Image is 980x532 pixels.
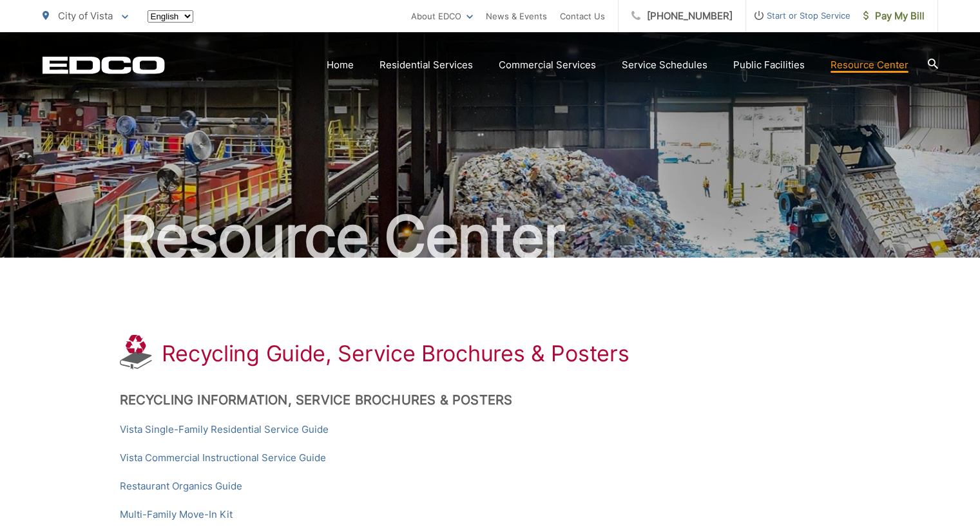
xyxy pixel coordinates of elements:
[120,507,233,522] a: Multi-Family Move-In Kit
[58,10,113,22] span: City of Vista
[622,57,707,73] a: Service Schedules
[486,8,547,24] a: News & Events
[43,56,165,74] a: EDCD logo. Return to the homepage.
[411,8,473,24] a: About EDCO
[863,8,925,24] span: Pay My Bill
[162,341,629,366] h1: Recycling Guide, Service Brochures & Posters
[120,392,861,408] h2: Recycling Information, Service Brochures & Posters
[327,57,354,73] a: Home
[148,10,193,23] select: Select a language
[43,205,938,269] h2: Resource Center
[499,57,596,73] a: Commercial Services
[380,57,473,73] a: Residential Services
[120,422,329,437] a: Vista Single-Family Residential Service Guide
[831,57,908,73] a: Resource Center
[733,57,805,73] a: Public Facilities
[120,450,326,466] a: Vista Commercial Instructional Service Guide
[120,479,242,494] a: Restaurant Organics Guide
[560,8,605,24] a: Contact Us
